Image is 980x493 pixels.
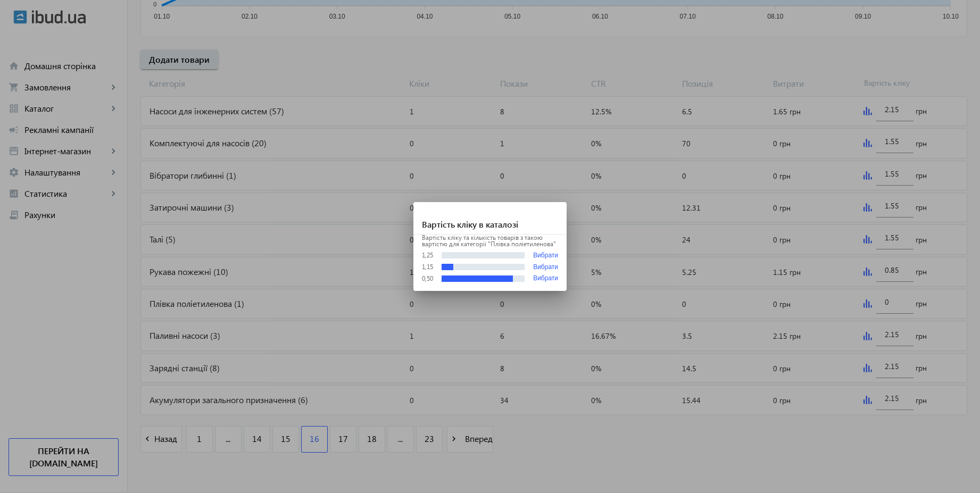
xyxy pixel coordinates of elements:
button: Вибрати [533,264,558,271]
button: Вибрати [533,252,558,260]
p: Вартість кліку та кількість товарів з такою вартістю для категорії "Плівка поліетиленова" [422,235,558,247]
div: 0,50 [422,275,433,282]
div: 1,15 [422,264,433,270]
h1: Вартість кліку в каталозі [413,202,567,235]
button: Вибрати [533,275,558,282]
div: 1,25 [422,252,433,258]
